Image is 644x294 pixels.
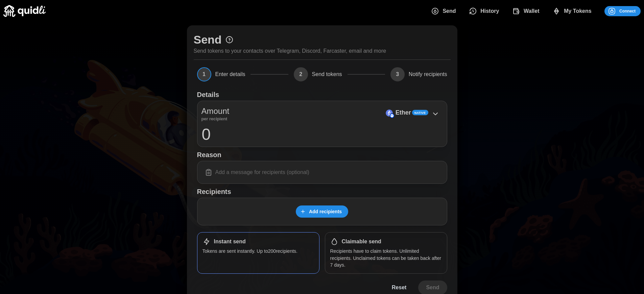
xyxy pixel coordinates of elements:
[294,67,308,81] span: 2
[194,47,386,55] p: Send tokens to your contacts over Telegram, Discord, Farcaster, email and more
[390,67,405,81] span: 3
[564,4,592,18] span: My Tokens
[294,67,342,81] button: 2Send tokens
[197,187,447,196] h1: Recipients
[330,248,442,268] p: Recipients have to claim tokens. Unlimited recipients. Unclaimed tokens can be taken back after 7...
[443,4,456,18] span: Send
[215,72,245,77] span: Enter details
[409,72,447,77] span: Notify recipients
[396,108,411,118] p: Ether
[214,238,246,245] h1: Instant send
[480,4,499,18] span: History
[464,4,507,18] button: History
[619,6,636,16] span: Connect
[309,206,342,217] span: Add recipients
[386,109,393,117] img: Ether (on Base)
[202,248,314,254] p: Tokens are sent instantly. Up to 200 recipients.
[201,105,230,117] p: Amount
[201,165,443,179] input: Add a message for recipients (optional)
[524,4,540,18] span: Wallet
[197,67,245,81] button: 1Enter details
[312,72,342,77] span: Send tokens
[194,32,222,47] h1: Send
[197,67,211,81] span: 1
[197,150,447,159] h1: Reason
[390,67,447,81] button: 3Notify recipients
[201,117,230,121] p: per recipient
[3,5,46,17] img: Quidli
[201,126,443,143] input: 0
[547,4,599,18] button: My Tokens
[414,111,426,115] span: Native
[197,90,219,99] h1: Details
[507,4,547,18] button: Wallet
[296,205,348,218] button: Add recipients
[604,6,641,16] button: Connect
[426,4,464,18] button: Send
[342,238,381,245] h1: Claimable send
